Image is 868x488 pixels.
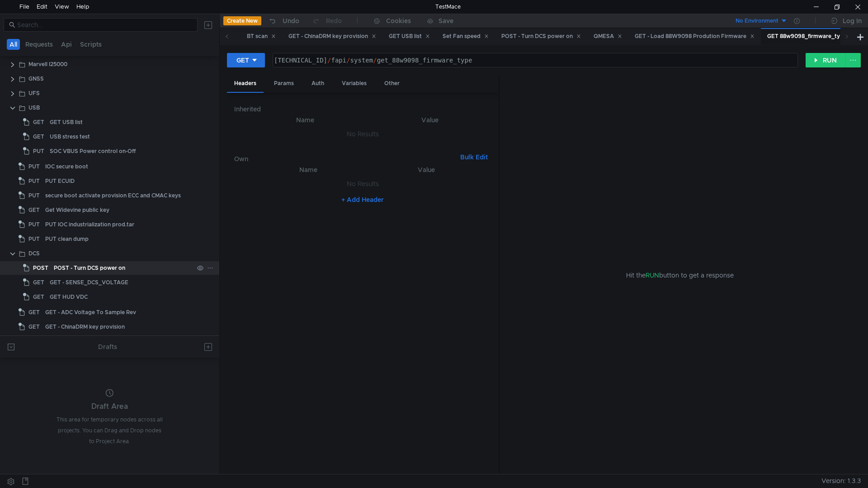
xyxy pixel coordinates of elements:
input: Search... [17,20,192,30]
button: + Add Header [338,194,387,205]
h6: Inherited [234,104,491,115]
div: Params [267,75,301,92]
div: Marvell I25000 [28,57,67,71]
span: GET [33,290,44,304]
div: PUT IOC industrialization prod.tar [45,218,134,231]
div: GET - ChinaDRM key provision [45,320,125,334]
div: GET - Load 88W9098 Prodution Firmware [635,32,755,41]
div: Get Widevine public key [45,203,109,217]
h6: Own [234,153,457,164]
div: GET USB list [389,32,430,41]
span: PUT [28,232,40,246]
span: Hit the button to get a response [626,270,734,280]
span: POST [33,261,48,275]
div: BT scan [247,32,276,41]
nz-embed-empty: No Results [347,130,379,138]
div: Auth [304,75,331,92]
th: Name [241,115,369,125]
nz-embed-empty: No Results [347,180,379,188]
span: PUT [28,189,40,202]
div: GET 88w9098_firmware_ty [767,32,848,41]
span: GET [28,306,40,319]
button: Bulk Edit [457,152,491,163]
div: Undo [283,15,299,26]
div: GET - ChinaDRM key provision [288,32,376,41]
button: GET [227,53,265,67]
div: Redo [326,15,342,26]
span: PUT [33,144,44,158]
span: GET [28,203,40,217]
div: IOC secure boot [45,160,88,173]
div: PUT clean dump [45,232,89,246]
div: USB [28,101,40,115]
button: RUN [806,53,846,67]
span: RUN [646,271,659,279]
span: PUT [28,218,40,231]
div: No Environment [736,17,778,25]
div: UFS [28,86,40,100]
div: Other [377,75,407,92]
button: Scripts [77,39,104,50]
div: Headers [227,75,264,93]
div: Drafts [98,341,117,352]
div: SOC VBUS Power control on-Off [50,144,136,158]
th: Name [249,164,368,175]
div: GET [236,55,249,65]
th: Value [368,164,484,175]
button: Undo [261,14,306,28]
div: GET - SENSE_DCS_VOLTAGE [50,276,128,289]
span: GET [33,115,44,129]
th: Value [368,115,491,125]
div: USB stress test [50,130,90,144]
div: POST - Turn DCS power on [501,32,581,41]
button: Create New [223,16,261,25]
div: DCS [28,247,40,260]
div: QMESA [594,32,622,41]
div: secure boot activate provision ECC and CMAC keys [45,189,181,202]
button: Api [58,39,75,50]
span: PUT [28,160,40,173]
span: Version: 1.3.3 [821,474,861,488]
div: GET - ADC Voltage To Sample Rev [45,306,136,319]
button: All [7,39,20,50]
div: Log In [843,15,862,26]
div: Variables [335,75,374,92]
button: Redo [306,14,348,28]
div: GNSS [28,72,44,86]
button: Requests [23,39,56,50]
span: PUT [28,174,40,188]
div: PUT ECUID [45,174,75,188]
span: GET [28,320,40,334]
button: No Environment [725,14,788,28]
div: POST - Turn DCS power on [54,261,125,275]
div: GET HUD VDC [50,290,88,304]
div: Cookies [386,15,411,26]
span: GET [33,276,44,289]
div: Set Fan speed [443,32,489,41]
div: GET USB list [50,115,83,129]
div: Save [439,18,453,24]
span: GET [33,130,44,144]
